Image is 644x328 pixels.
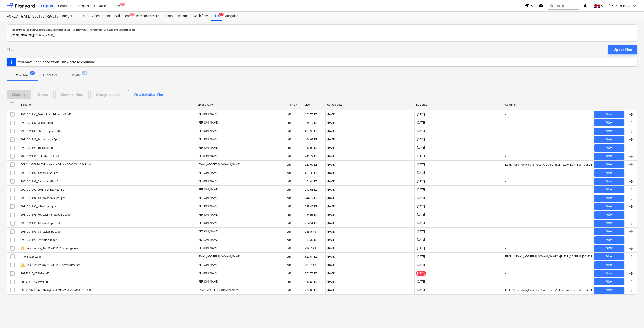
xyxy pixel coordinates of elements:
button: View [594,236,624,244]
p: [EMAIL_ADDRESS][DOMAIN_NAME] [11,33,633,38]
div: pdf [287,230,291,233]
button: View [594,144,624,152]
div: - [505,213,506,216]
div: pdf [287,121,291,124]
span: [PERSON_NAME] [609,4,631,7]
div: 2931001186_Energokomplektas. pdf.pdf [20,113,71,116]
span: search [550,4,553,7]
div: - [505,205,506,208]
div: [DATE] [327,238,335,242]
div: Uploaded by [197,103,283,106]
div: 454.01 KB [305,213,317,216]
span: 1 [120,3,125,6]
div: 2931001194_Kauno apdaila.pdf.pdf [20,197,65,200]
div: View [606,145,613,150]
a: Budget [59,12,75,21]
div: [DATE] [327,272,335,275]
span: 22 [30,71,35,75]
div: 20250818_073950.pdf [20,280,49,283]
p: [EMAIL_ADDRESS][DOMAIN_NAME] [198,288,240,292]
div: [DATE] [327,230,335,233]
div: pdf [287,113,291,116]
div: 319.37 KB [305,238,317,242]
span: [DATE] [416,171,425,175]
button: View [594,261,624,269]
span: Files [7,47,14,52]
span: [DATE] [416,112,425,116]
div: [DATE] [327,222,335,225]
i: format_size [524,3,530,8]
div: 242.02 KB [305,146,317,150]
p: [PERSON_NAME] [198,246,218,250]
div: 243.42 KB [305,205,317,208]
div: - [505,171,506,175]
div: pdf [287,146,291,150]
p: [PERSON_NAME] [198,188,218,192]
div: Upload date [327,103,413,106]
button: View [594,220,624,227]
button: Upload files [608,45,637,54]
div: [DATE] [327,130,335,133]
div: pdf [287,163,291,166]
div: Comment [505,103,591,106]
div: 455.79 KB [305,121,317,124]
div: [DATE] [327,180,335,183]
div: - [505,138,506,141]
button: View [594,270,624,277]
div: 2931001192_Vilkeda.pdf.pdf [20,205,56,208]
p: [PERSON_NAME] [198,121,218,125]
div: 254.54 KB [305,222,317,225]
div: 2931001188_Statybos plius.pdf.pdf [20,130,65,133]
div: View [606,170,613,176]
i: keyboard_arrow_down [530,3,535,8]
div: View [606,128,613,134]
a: Costs [162,12,175,21]
span: [DATE] [416,263,425,267]
iframe: Chat Widget [621,306,644,328]
div: View [606,229,613,234]
a: Analytics [222,12,241,21]
div: - [505,146,506,150]
p: Other files [43,73,58,78]
div: pdf [287,255,291,258]
button: View individual files [128,90,169,99]
button: View [594,228,624,235]
span: [DATE] [416,204,425,208]
span: [DATE] [416,280,425,284]
div: pdf [287,171,291,175]
div: 2931001191_Linkodas..pdf.pdf [20,155,59,158]
div: - [505,264,506,267]
div: 243.5 KB [305,230,316,233]
p: [PERSON_NAME] [198,179,218,183]
a: Subcontracts [88,12,113,21]
div: File type [286,103,301,106]
div: 2931001189_Stateksta..pdf.pdf [20,138,59,141]
div: View [606,187,613,192]
div: pdf [287,138,291,141]
div: [DATE] [327,213,335,216]
div: View [606,221,613,226]
div: Telia Lietuva_SAP232011231 forest gate.pdf [20,262,80,268]
div: 241.79 KB [305,155,317,158]
p: [PERSON_NAME] [198,154,218,158]
div: 454.44 KB [305,180,317,183]
div: Due date [416,103,502,106]
div: 2931001190_Imeka..pdf.pdf [20,146,55,150]
span: [DATE] [416,255,425,259]
div: 2931001195_Adomasta.pdf.pdf [20,222,60,225]
span: [DATE] [416,146,425,150]
a: Cash flow [191,12,211,21]
div: [DATE] [327,280,335,283]
span: [DATE] [416,138,425,141]
div: 2931001197_Kadasta..pdf.pdf [20,171,58,175]
div: - [505,130,506,133]
div: FOREST GATE_ 2901901/2901902/2901903 [7,14,54,19]
span: [DATE] [416,213,425,217]
div: View [606,195,613,201]
div: View [606,154,613,159]
a: Purchase orders [133,12,162,21]
div: 442.53 KB [305,280,317,283]
span: [DATE] [416,179,425,183]
div: Income [175,12,191,21]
